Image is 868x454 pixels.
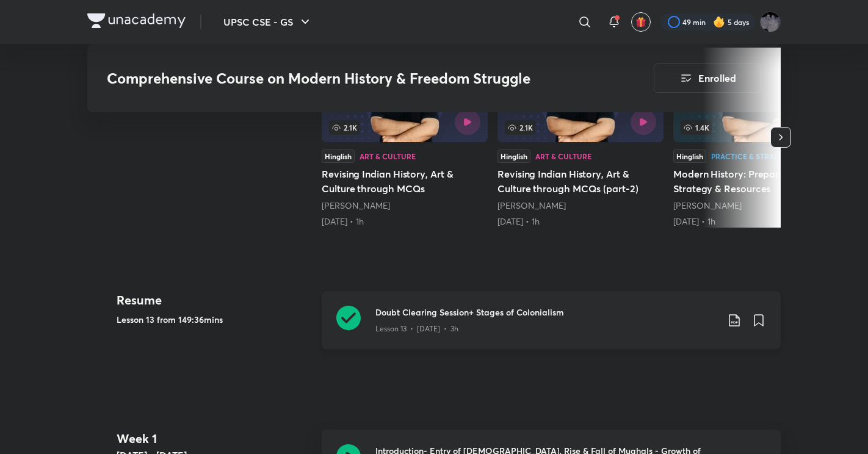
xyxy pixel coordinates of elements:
button: UPSC CSE - GS [216,10,320,34]
a: Company Logo [87,13,186,31]
span: 2.1K [505,120,535,135]
h5: Revising Indian History, Art & Culture through MCQs [322,167,488,196]
div: Hinglish [673,150,706,163]
span: 1.4K [681,120,712,135]
div: Hinglish [322,150,355,163]
div: 21st May • 1h [322,215,488,228]
a: [PERSON_NAME] [497,200,566,211]
img: avatar [635,16,646,27]
img: Company Logo [87,13,186,28]
span: 2.1K [329,120,360,135]
a: 2.1KHinglishArt & CultureRevising Indian History, Art & Culture through MCQs[PERSON_NAME][DATE] • 1h [322,47,488,228]
button: avatar [631,12,651,32]
h4: Resume [117,291,312,309]
a: Revising Indian History, Art & Culture through MCQs (part-2) [497,47,664,228]
div: Pratik Nayak [497,200,664,212]
img: Pradeep Tiwari [760,12,781,32]
a: Modern History: Preparation Strategy & Resources [673,47,839,228]
h4: Week 1 [117,430,312,448]
div: Pratik Nayak [673,200,839,212]
a: Revising Indian History, Art & Culture through MCQs [322,47,488,228]
h3: Comprehensive Course on Modern History & Freedom Struggle [107,70,585,87]
img: streak [713,16,725,28]
h3: Doubt Clearing Session+ Stages of Colonialism [375,306,717,319]
a: 1.4KHinglishPractice & StrategyModern History: Preparation Strategy & Resources[PERSON_NAME][DATE... [673,47,839,228]
div: Pratik Nayak [322,200,488,212]
div: 22nd May • 1h [497,215,664,228]
div: Hinglish [497,150,530,163]
button: Enrolled [654,63,761,93]
h5: Revising Indian History, Art & Culture through MCQs (part-2) [497,167,664,196]
div: Art & Culture [360,153,416,160]
p: Lesson 13 • [DATE] • 3h [375,323,458,334]
a: Doubt Clearing Session+ Stages of ColonialismLesson 13 • [DATE] • 3h [322,291,781,364]
div: 5th Jul • 1h [673,215,839,228]
a: [PERSON_NAME] [322,200,390,211]
a: [PERSON_NAME] [673,200,742,211]
h5: Modern History: Preparation Strategy & Resources [673,167,839,196]
a: 2.1KHinglishArt & CultureRevising Indian History, Art & Culture through MCQs (part-2)[PERSON_NAME... [497,47,664,228]
h5: Lesson 13 from 149:36mins [117,313,312,326]
div: Art & Culture [535,153,591,160]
